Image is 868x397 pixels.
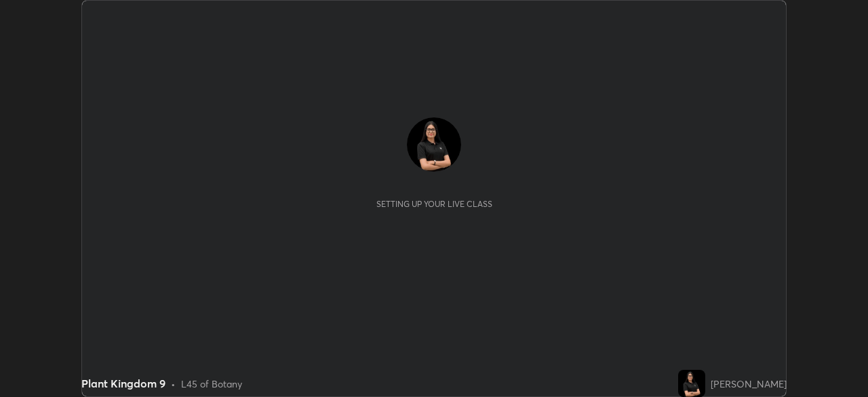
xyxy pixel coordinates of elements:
[678,370,705,397] img: 2bae6509bf0947e3a873d2d6ab89f9eb.jpg
[711,377,787,391] div: [PERSON_NAME]
[407,117,461,172] img: 2bae6509bf0947e3a873d2d6ab89f9eb.jpg
[181,377,242,391] div: L45 of Botany
[376,199,492,209] div: Setting up your live class
[171,377,176,391] div: •
[81,375,165,392] div: Plant Kingdom 9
